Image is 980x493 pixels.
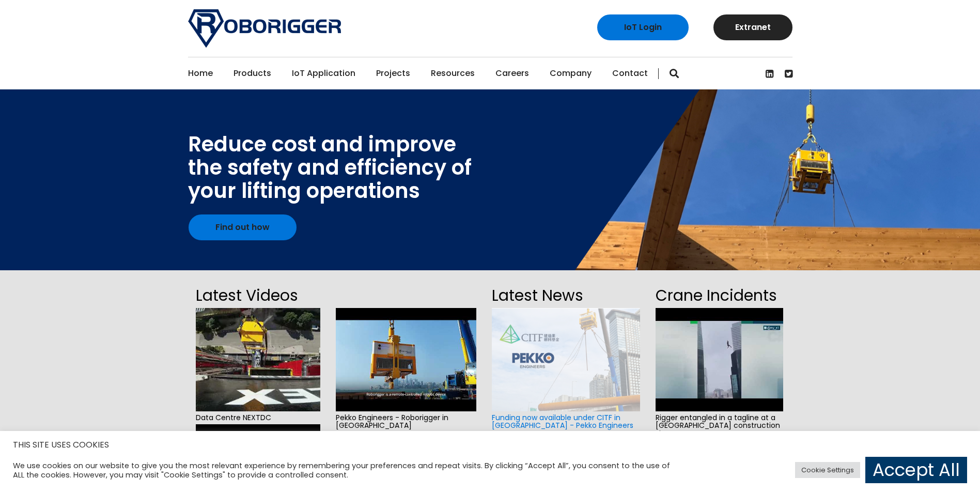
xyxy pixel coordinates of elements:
[196,411,320,424] span: Data Centre NEXTDC
[492,412,633,430] a: Funding now available under CITF in [GEOGRAPHIC_DATA] - Pekko Engineers
[656,308,783,411] img: hqdefault.jpg
[188,133,472,203] div: Reduce cost and improve the safety and efficiency of your lifting operations
[336,411,477,433] span: Pekko Engineers - Roborigger in [GEOGRAPHIC_DATA]
[376,57,410,89] a: Projects
[795,462,860,478] a: Cookie Settings
[13,438,967,452] h5: THIS SITE USES COOKIES
[865,457,967,483] a: Accept All
[597,14,689,40] a: IoT Login
[196,283,320,308] h2: Latest Videos
[656,411,783,440] span: Rigger entangled in a tagline at a [GEOGRAPHIC_DATA] construction site
[713,14,792,40] a: Extranet
[13,461,681,480] div: We use cookies on our website to give you the most relevant experience by remembering your prefer...
[495,57,529,89] a: Careers
[656,283,783,308] h2: Crane Incidents
[234,57,271,89] a: Products
[612,57,648,89] a: Contact
[188,9,341,48] img: Roborigger
[188,57,213,89] a: Home
[292,57,355,89] a: IoT Application
[196,308,320,411] img: hqdefault.jpg
[492,283,640,308] h2: Latest News
[336,308,477,411] img: hqdefault.jpg
[550,57,592,89] a: Company
[431,57,475,89] a: Resources
[189,214,297,240] a: Find out how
